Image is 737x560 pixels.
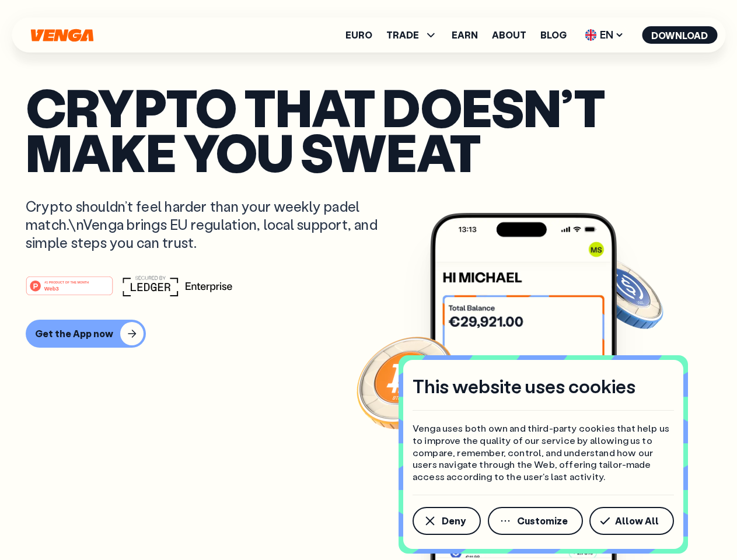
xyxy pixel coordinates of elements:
span: EN [581,26,628,44]
span: TRADE [386,28,438,42]
button: Get the App now [26,320,146,348]
button: Download [642,26,717,44]
img: flag-uk [585,29,596,41]
span: Customize [517,516,568,526]
p: Crypto shouldn’t feel harder than your weekly padel match.\nVenga brings EU regulation, local sup... [26,197,394,252]
tspan: #1 PRODUCT OF THE MONTH [44,280,89,283]
h4: This website uses cookies [413,374,635,398]
span: Allow All [615,516,659,526]
p: Crypto that doesn’t make you sweat [26,85,711,174]
a: Euro [345,30,372,40]
a: Earn [452,30,478,40]
a: Blog [540,30,567,40]
a: About [492,30,526,40]
button: Allow All [589,507,674,535]
img: Bitcoin [354,330,459,435]
svg: Home [29,29,95,42]
div: Get the App now [35,328,113,339]
a: #1 PRODUCT OF THE MONTHWeb3 [26,283,113,298]
span: TRADE [386,30,419,40]
tspan: Web3 [44,285,59,291]
span: Deny [442,516,466,526]
a: Get the App now [26,320,711,348]
img: USDC coin [582,251,666,335]
p: Venga uses both own and third-party cookies that help us to improve the quality of our service by... [413,422,674,483]
button: Customize [488,507,583,535]
button: Deny [413,507,481,535]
